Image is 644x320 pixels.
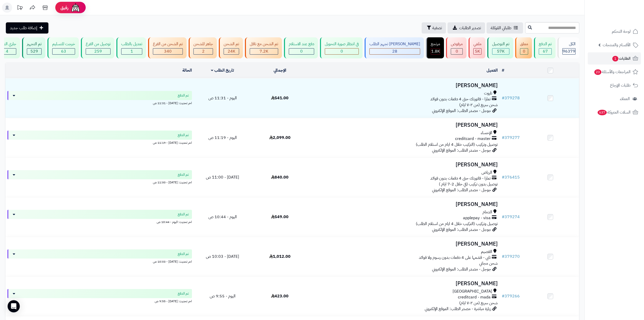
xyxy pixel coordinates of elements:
[341,48,343,54] span: 0
[7,179,192,185] div: اخر تحديث: [DATE] - 11:00 ص
[539,49,551,54] div: 67
[502,135,520,141] a: #379277
[603,41,631,49] span: الأقسام والمنتجات
[432,227,491,233] span: جوجل - مصدر الطلب: الموقع الإلكتروني
[153,49,183,54] div: 340
[432,187,491,193] span: جوجل - مصدر الطلب: الموقع الإلكتروني
[27,49,41,54] div: 529
[250,41,278,47] div: تم الشحن مع ناقل
[7,140,192,145] div: اخر تحديث: [DATE] - 11:19 ص
[479,260,498,266] span: شحن مجاني
[370,49,420,54] div: 28
[178,172,189,177] span: تم الدفع
[311,201,498,207] h3: [PERSON_NAME]
[432,147,491,153] span: جوجل - مصدر الطلب: الموقع الإلكتروني
[502,174,520,180] a: #376415
[487,22,523,34] a: طلباتي المُوكلة
[271,95,289,101] span: 541.00
[224,41,239,47] div: تم الشحن
[311,241,498,247] h3: [PERSON_NAME]
[178,133,189,138] span: تم الدفع
[208,95,237,101] span: اليوم - 11:31 ص
[502,174,505,180] span: #
[482,209,492,215] span: الدمام
[182,67,192,73] a: الحالة
[311,122,498,128] h3: [PERSON_NAME]
[289,41,314,47] div: دفع عند الاستلام
[178,212,189,217] span: تم الدفع
[283,37,319,58] a: دفع عند الاستلام 0
[474,49,481,54] div: 4997
[502,95,520,101] a: #379278
[208,135,237,141] span: اليوم - 11:19 ص
[419,255,491,261] span: تابي - قسّمها على 4 دفعات بدون رسوم ولا فوائد
[121,49,142,54] div: 1
[456,48,458,54] span: 0
[250,49,278,54] div: 7222
[271,174,289,180] span: 840.00
[588,79,641,91] a: طلبات الإرجاع
[481,130,492,136] span: الإحساء
[594,68,631,75] span: المراجعات والأسئلة
[484,90,492,96] span: تاروت
[210,293,236,299] span: اليوم - 9:55 ص
[432,108,491,114] span: جوجل - مصدر الطلب: الموقع الإلكتروني
[594,69,601,75] span: 23
[10,25,37,31] span: إضافة طلب جديد
[115,37,147,58] a: تعديل بالطلب 1
[228,48,235,54] span: 24K
[612,55,631,62] span: الطلبات
[610,82,631,89] span: طلبات الإرجاع
[463,215,491,221] span: applepay - visa
[188,37,218,58] a: جاهز للشحن 2
[21,37,46,58] a: تم التجهيز 529
[224,49,239,54] div: 24016
[131,48,133,54] span: 1
[502,253,505,260] span: #
[588,93,641,105] a: العملاء
[311,83,498,88] h3: [PERSON_NAME]
[271,293,289,299] span: 423.00
[455,136,491,142] span: creditcard - master
[425,37,445,58] a: مرتجع 1.8K
[491,25,511,31] span: طلباتي المُوكلة
[269,135,291,141] span: 2,099.00
[244,37,283,58] a: تم الشحن مع ناقل 7.2K
[468,37,486,58] a: ملغي 5K
[432,25,442,31] span: تصفية
[612,28,631,35] span: لوحة التحكم
[597,109,631,116] span: السلات المتروكة
[523,48,525,54] span: 0
[147,37,188,58] a: تم الشحن من الفرع 340
[502,214,505,220] span: #
[502,253,520,260] a: #379270
[325,41,359,47] div: في انتظار صورة التحويل
[475,48,480,54] span: 5K
[502,293,520,299] a: #379266
[194,49,213,54] div: 2
[193,41,213,47] div: جاهز للشحن
[6,22,48,34] a: إضافة طلب جديد
[520,41,528,47] div: معلق
[6,48,8,54] span: 4
[7,219,192,224] div: اخر تحديث: اليوم - 10:44 ص
[7,100,192,105] div: اخر تحديث: [DATE] - 11:31 ص
[202,48,205,54] span: 2
[8,300,20,312] div: Open Intercom Messenger
[70,3,81,13] img: ai-face.png
[497,48,505,54] span: 57K
[218,37,244,58] a: تم الشحن 24K
[481,170,492,175] span: الرياض
[453,289,492,294] span: [GEOGRAPHIC_DATA]
[492,41,509,47] div: تم التوصيل
[459,300,498,306] span: شحن سريع (من ٢-٧ ايام)
[557,37,580,58] a: الكل96379
[520,49,528,54] div: 0
[430,175,491,181] span: تمارا - فاتورتك حتى 4 دفعات بدون فوائد
[13,3,26,14] a: تحديثات المنصة
[153,41,183,47] div: تم الشحن من الفرع
[502,293,505,299] span: #
[206,253,239,260] span: [DATE] - 10:03 ص
[7,259,192,264] div: اخر تحديث: [DATE] - 10:03 ص
[458,294,491,300] span: creditcard - mada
